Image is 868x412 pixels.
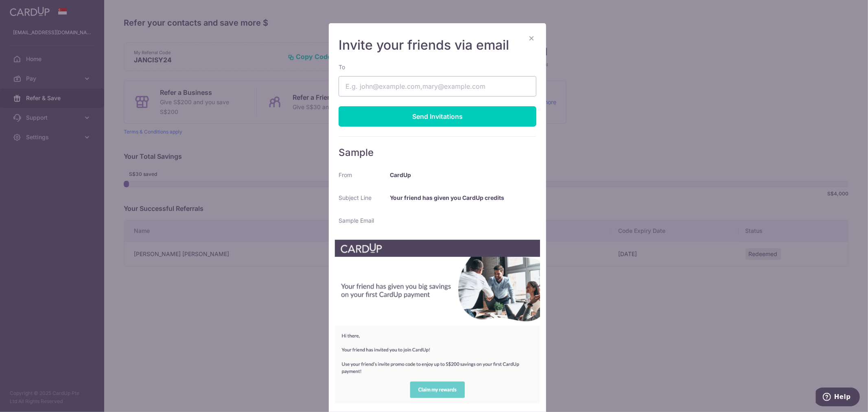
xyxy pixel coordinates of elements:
[339,37,536,53] h4: Invite your friends via email
[390,194,505,201] b: Your friend has given you CardUp credits
[390,171,411,178] b: CardUp
[339,171,352,179] label: From
[339,147,536,159] h5: Sample
[527,33,536,43] button: ×
[339,194,372,202] label: Subject Line
[18,6,35,13] span: Help
[335,239,540,403] img: example_raf_email-e836d9dee2902e4ca4e65a918beb4852858338b9f67aca52c187496fcd8597ff.png
[339,76,536,96] input: E.g. john@example.com,mary@example.com
[816,388,860,408] iframe: Opens a widget where you can find more information
[339,217,374,225] label: Sample Email
[339,63,345,71] label: To
[339,106,536,127] div: Send Invitations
